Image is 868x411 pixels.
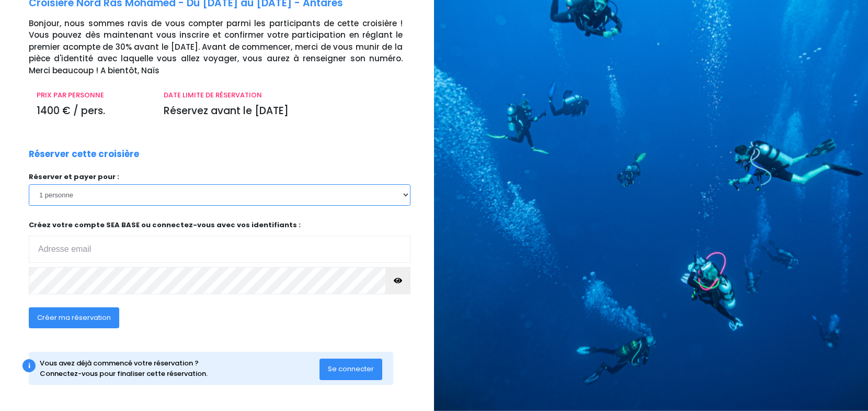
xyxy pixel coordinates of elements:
[29,236,410,263] input: Adresse email
[319,364,382,373] a: Se connecter
[164,90,403,101] p: DATE LIMITE DE RÉSERVATION
[40,358,320,379] div: Vous avez déjà commencé votre réservation ? Connectez-vous pour finaliser cette réservation.
[319,359,382,380] button: Se connecter
[29,18,426,77] p: Bonjour, nous sommes ravis de vous compter parmi les participants de cette croisière ! Vous pouve...
[29,172,410,182] p: Réserver et payer pour :
[29,307,119,328] button: Créer ma réservation
[37,104,148,119] p: 1400 € / pers.
[22,359,36,372] div: i
[328,364,374,374] span: Se connecter
[37,90,148,101] p: PRIX PAR PERSONNE
[29,148,139,161] p: Réserver cette croisière
[164,104,403,119] p: Réservez avant le [DATE]
[37,313,111,323] span: Créer ma réservation
[29,220,410,263] p: Créez votre compte SEA BASE ou connectez-vous avec vos identifiants :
